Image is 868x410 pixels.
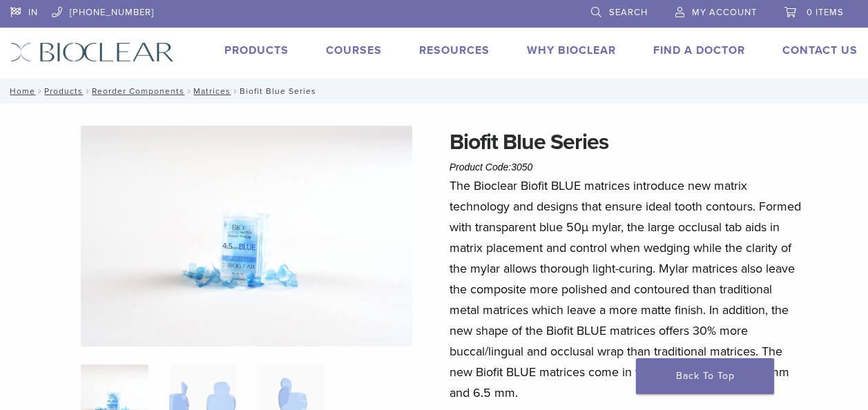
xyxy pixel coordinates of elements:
[450,162,533,173] span: Product Code:
[6,86,35,96] a: Home
[44,86,83,96] a: Products
[231,88,240,95] span: /
[35,88,44,95] span: /
[224,43,289,57] a: Products
[83,88,92,95] span: /
[653,43,745,57] a: Find A Doctor
[419,43,490,57] a: Resources
[609,7,648,18] span: Search
[807,7,844,18] span: 0 items
[450,175,802,403] p: The Bioclear Biofit BLUE matrices introduce new matrix technology and designs that ensure ideal t...
[527,43,616,57] a: Why Bioclear
[636,358,774,394] a: Back To Top
[692,7,757,18] span: My Account
[92,86,184,96] a: Reorder Components
[450,126,802,159] h1: Biofit Blue Series
[511,162,532,173] span: 3050
[81,126,412,347] img: Posterior Biofit BLUE Series Matrices-2
[10,42,174,62] img: Bioclear
[184,88,193,95] span: /
[193,86,231,96] a: Matrices
[782,43,858,57] a: Contact Us
[326,43,382,57] a: Courses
